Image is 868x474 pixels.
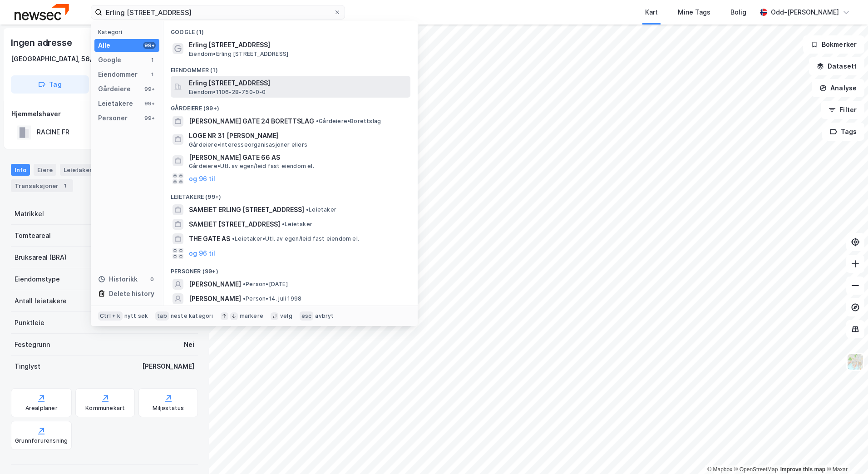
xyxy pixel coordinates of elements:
[102,5,334,19] input: Søk på adresse, matrikkel, gårdeiere, leietakere eller personer
[809,57,864,75] button: Datasett
[734,466,778,473] a: OpenStreetMap
[189,279,241,290] span: [PERSON_NAME]
[98,311,123,321] div: Ctrl + k
[153,405,184,412] div: Miljøstatus
[189,233,230,244] span: THE GATE AS
[280,312,292,320] div: velg
[143,85,156,93] div: 99+
[189,89,266,96] span: Eiendom • 1106-28-750-0-0
[15,317,44,328] div: Punktleie
[812,79,864,97] button: Analyse
[189,293,241,304] span: [PERSON_NAME]
[282,221,285,227] span: •
[11,54,105,64] div: [GEOGRAPHIC_DATA], 56/294
[163,59,418,76] div: Eiendommer (1)
[171,312,213,320] div: neste kategori
[189,173,215,184] button: og 96 til
[316,118,319,124] span: •
[189,39,407,50] span: Erling [STREET_ADDRESS]
[316,118,381,125] span: Gårdeiere • Borettslag
[163,186,418,202] div: Leietakere (99+)
[148,71,156,78] div: 1
[148,276,156,283] div: 0
[148,56,156,64] div: 1
[189,204,304,215] span: SAMEIET ERLING [STREET_ADDRESS]
[15,274,60,285] div: Eiendomstype
[25,405,58,412] div: Arealplaner
[232,235,359,242] span: Leietaker • Utl. av egen/leid fast eiendom el.
[232,235,235,242] span: •
[34,164,56,176] div: Eiere
[98,69,138,80] div: Eiendommer
[243,281,288,288] span: Person • [DATE]
[240,312,263,320] div: markere
[780,466,825,473] a: Improve this map
[15,252,67,263] div: Bruksareal (BRA)
[15,296,67,306] div: Antall leietakere
[821,101,864,119] button: Filter
[678,7,710,18] div: Mine Tags
[109,288,154,299] div: Delete history
[143,42,156,49] div: 99+
[847,353,864,370] img: Z
[11,35,74,50] div: Ingen adresse
[11,109,197,119] div: Hjemmelshaver
[189,116,314,127] span: [PERSON_NAME] GATE 24 BORETTSLAG
[282,221,312,228] span: Leietaker
[189,152,407,163] span: [PERSON_NAME] GATE 66 AS
[98,29,159,35] div: Kategori
[823,430,868,474] div: Kontrollprogram for chat
[184,339,194,350] div: Nei
[15,230,51,241] div: Tomteareal
[189,50,288,58] span: Eiendom • Erling [STREET_ADDRESS]
[98,274,138,285] div: Historikk
[143,114,156,122] div: 99+
[163,261,418,277] div: Personer (99+)
[300,311,314,321] div: esc
[771,7,839,18] div: Odd-[PERSON_NAME]
[306,206,309,213] span: •
[60,181,69,190] div: 1
[98,113,128,123] div: Personer
[730,7,746,18] div: Bolig
[189,78,407,89] span: Erling [STREET_ADDRESS]
[143,100,156,107] div: 99+
[98,98,133,109] div: Leietakere
[315,312,334,320] div: avbryt
[306,206,336,213] span: Leietaker
[155,311,169,321] div: tab
[11,164,30,176] div: Info
[15,339,50,350] div: Festegrunn
[243,295,301,302] span: Person • 14. juli 1998
[803,35,864,54] button: Bokmerker
[15,437,68,444] div: Grunnforurensning
[163,21,418,38] div: Google (1)
[189,163,314,170] span: Gårdeiere • Utl. av egen/leid fast eiendom el.
[707,466,732,473] a: Mapbox
[98,54,121,65] div: Google
[11,179,73,192] div: Transaksjoner
[15,4,69,20] img: newsec-logo.f6e21ccffca1b3a03d2d.png
[98,84,131,94] div: Gårdeiere
[243,295,246,302] span: •
[189,141,307,148] span: Gårdeiere • Interesseorganisasjoner ellers
[189,248,215,259] button: og 96 til
[15,208,44,219] div: Matrikkel
[85,405,125,412] div: Kommunekart
[163,98,418,114] div: Gårdeiere (99+)
[823,430,868,474] iframe: Chat Widget
[142,361,194,372] div: [PERSON_NAME]
[645,7,658,18] div: Kart
[124,312,148,320] div: nytt søk
[98,40,110,51] div: Alle
[189,219,280,230] span: SAMEIET [STREET_ADDRESS]
[15,361,40,372] div: Tinglyst
[11,75,89,94] button: Tag
[60,164,99,176] div: Leietakere
[243,281,246,287] span: •
[37,127,69,138] div: RACINE FR
[189,130,407,141] span: LOGE NR 31 [PERSON_NAME]
[822,123,864,141] button: Tags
